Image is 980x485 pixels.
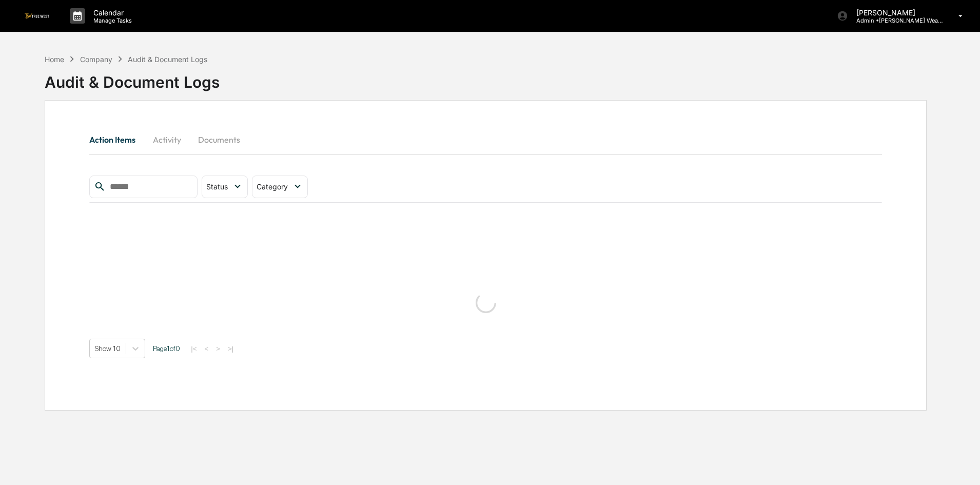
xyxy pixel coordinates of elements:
[225,344,237,353] button: >|
[848,17,944,24] p: Admin • [PERSON_NAME] Wealth Management
[25,13,49,18] img: logo
[153,344,180,353] span: Page 1 of 0
[190,127,248,152] button: Documents
[85,8,137,17] p: Calendar
[213,344,223,353] button: >
[188,344,200,353] button: |<
[80,55,112,64] div: Company
[257,182,288,191] span: Category
[206,182,228,191] span: Status
[89,127,882,152] div: secondary tabs example
[45,65,220,91] div: Audit & Document Logs
[45,55,64,64] div: Home
[201,344,211,353] button: <
[85,17,137,24] p: Manage Tasks
[89,127,144,152] button: Action Items
[144,127,190,152] button: Activity
[128,55,207,64] div: Audit & Document Logs
[848,8,944,17] p: [PERSON_NAME]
